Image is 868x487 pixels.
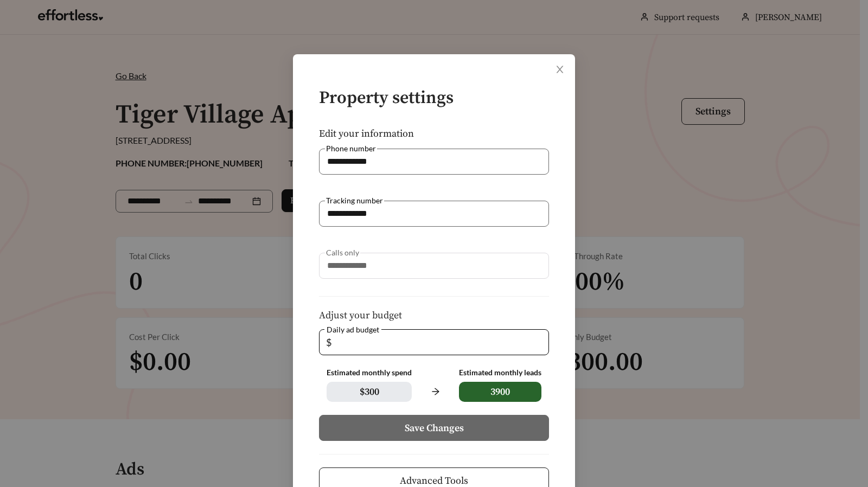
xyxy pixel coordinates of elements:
[459,382,541,402] span: 3900
[327,382,412,402] span: $ 300
[555,65,565,74] span: close
[425,381,445,402] span: arrow-right
[545,54,575,85] button: Close
[327,368,412,377] div: Estimated monthly spend
[319,475,549,485] a: Advanced Tools
[326,330,331,355] span: $
[459,368,541,377] div: Estimated monthly leads
[319,310,549,321] h5: Adjust your budget
[319,129,549,139] h5: Edit your information
[319,89,549,108] h4: Property settings
[319,415,549,441] button: Save Changes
